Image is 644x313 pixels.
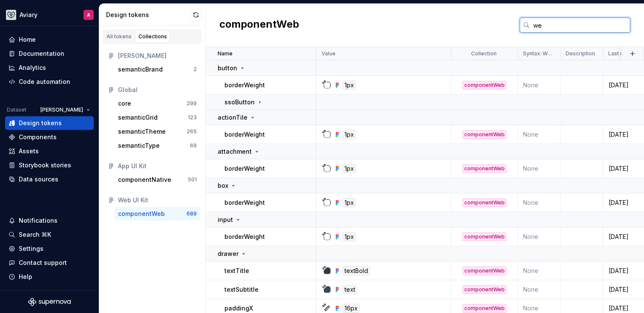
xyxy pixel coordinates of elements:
td: None [518,261,561,280]
div: A [87,11,90,18]
svg: Supernova Logo [28,298,71,306]
a: Assets [5,144,94,158]
button: Search ⌘K [5,228,94,241]
div: Aviary [20,11,37,19]
div: Analytics [19,63,46,72]
p: input [218,215,233,224]
td: None [518,227,561,246]
h2: componentWeb [219,17,299,33]
td: None [518,125,561,144]
button: semanticGrid123 [115,111,200,124]
div: 123 [188,114,197,121]
div: Help [19,273,32,281]
div: Assets [19,147,39,155]
p: Description [566,50,595,57]
p: borderWeight [224,198,265,207]
div: Web UI Kit [118,196,197,204]
button: Contact support [5,256,94,270]
div: Storybook stories [19,161,71,169]
div: componentWeb [463,267,506,275]
p: paddingX [224,304,253,313]
a: Components [5,130,94,144]
p: borderWeight [224,233,265,241]
a: componentWeb689 [115,207,200,221]
p: textTitle [224,267,249,275]
div: componentWeb [463,198,506,207]
a: Design tokens [5,116,94,130]
div: 1px [342,198,356,207]
p: Syntax: Web [523,50,553,57]
div: Code automation [19,78,70,86]
button: semanticTheme265 [115,125,200,138]
div: textBold [342,266,370,276]
td: None [518,76,561,95]
button: [PERSON_NAME] [37,104,94,116]
button: semanticBrand2 [115,63,200,76]
div: 69 [190,142,197,149]
div: 1px [342,164,356,173]
div: 1px [342,130,356,139]
a: Home [5,33,94,46]
div: componentWeb [463,164,506,173]
a: Data sources [5,172,94,186]
div: Documentation [19,49,64,58]
a: Settings [5,242,94,256]
div: semanticBrand [118,65,163,74]
div: componentWeb [118,210,165,218]
div: 501 [188,176,197,183]
div: Home [19,35,36,44]
div: componentNative [118,175,171,184]
p: box [218,181,228,190]
p: ssoButton [224,98,255,106]
div: semanticGrid [118,113,158,122]
p: drawer [218,250,239,258]
div: 265 [187,128,197,135]
div: App UI Kit [118,162,197,170]
button: componentNative501 [115,173,200,187]
a: Documentation [5,47,94,60]
div: componentWeb [463,81,506,89]
p: borderWeight [224,81,265,89]
p: Name [218,50,233,57]
button: Notifications [5,214,94,227]
div: text [342,285,357,294]
div: 1px [342,232,356,241]
div: Design tokens [19,119,62,127]
div: All tokens [106,33,132,40]
div: Design tokens [106,11,190,19]
button: Help [5,270,94,284]
div: Contact support [19,258,67,267]
div: Notifications [19,216,57,225]
div: Collections [138,33,167,40]
div: componentWeb [463,285,506,294]
a: Storybook stories [5,158,94,172]
div: 2 [193,66,197,73]
p: attachment [218,147,252,156]
div: Data sources [19,175,58,184]
div: Global [118,86,197,94]
div: 16px [342,304,360,313]
a: Analytics [5,61,94,75]
td: None [518,159,561,178]
a: Code automation [5,75,94,89]
p: button [218,64,237,72]
div: componentWeb [463,130,506,139]
p: actionTile [218,113,247,122]
div: Settings [19,244,43,253]
div: componentWeb [463,233,506,241]
div: Components [19,133,57,141]
div: 689 [187,210,197,217]
button: semanticType69 [115,139,200,152]
div: 299 [187,100,197,107]
div: semanticTheme [118,127,166,136]
div: core [118,99,131,108]
input: Search in tokens... [530,17,630,33]
p: textSubtitle [224,285,259,294]
div: semanticType [118,141,160,150]
td: None [518,280,561,299]
span: [PERSON_NAME] [40,106,83,113]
